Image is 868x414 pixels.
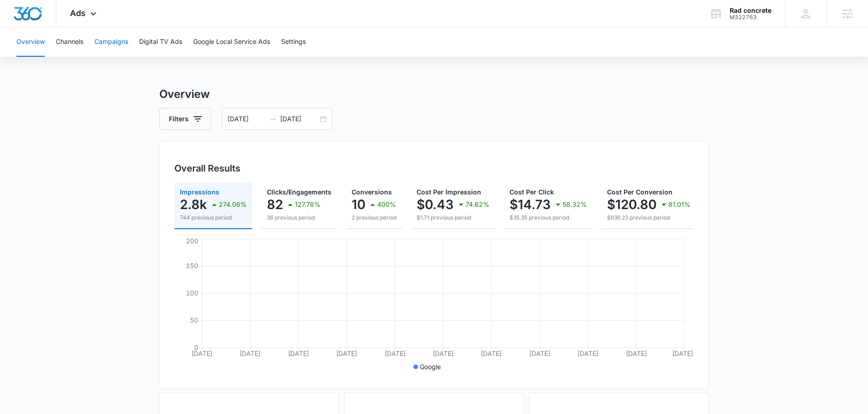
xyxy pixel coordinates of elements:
[730,7,771,14] div: account name
[529,349,550,357] tspan: [DATE]
[417,188,481,196] span: Cost Per Impression
[510,188,554,196] span: Cost Per Click
[626,349,647,357] tspan: [DATE]
[417,197,454,212] p: $0.43
[280,114,318,124] input: End date
[174,161,240,175] h3: Overall Results
[269,115,277,123] span: swap-right
[433,349,454,357] tspan: [DATE]
[577,349,598,357] tspan: [DATE]
[239,349,260,357] tspan: [DATE]
[607,188,673,196] span: Cost Per Conversion
[191,349,212,357] tspan: [DATE]
[466,201,489,208] p: 74.62%
[352,197,365,212] p: 10
[481,349,502,357] tspan: [DATE]
[336,349,357,357] tspan: [DATE]
[352,214,396,222] p: 2 previous period
[385,349,406,357] tspan: [DATE]
[267,188,331,196] span: Clicks/Engagements
[194,344,198,351] tspan: 0
[510,197,551,212] p: $14.73
[139,27,182,57] button: Digital TV Ads
[563,201,587,208] p: 58.32%
[607,214,690,222] p: $636.23 previous period
[159,86,709,102] h3: Overview
[219,201,247,208] p: 274.06%
[180,214,247,222] p: 744 previous period
[510,214,587,222] p: $35.35 previous period
[352,188,392,196] span: Conversions
[668,201,690,208] p: 81.01%
[180,197,207,212] p: 2.8k
[159,108,211,130] button: Filters
[267,197,283,212] p: 82
[186,262,198,269] tspan: 150
[672,349,693,357] tspan: [DATE]
[267,214,331,222] p: 36 previous period
[186,237,198,245] tspan: 200
[186,289,198,297] tspan: 100
[288,349,309,357] tspan: [DATE]
[16,27,45,57] button: Overview
[420,362,441,371] p: Google
[730,14,771,21] div: account id
[190,316,198,324] tspan: 50
[269,115,277,123] span: to
[70,8,86,18] span: Ads
[56,27,83,57] button: Channels
[295,201,320,208] p: 127.78%
[193,27,270,57] button: Google Local Service Ads
[281,27,306,57] button: Settings
[180,188,219,196] span: Impressions
[377,201,396,208] p: 400%
[607,197,656,212] p: $120.80
[228,114,266,124] input: Start date
[417,214,489,222] p: $1.71 previous period
[94,27,128,57] button: Campaigns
